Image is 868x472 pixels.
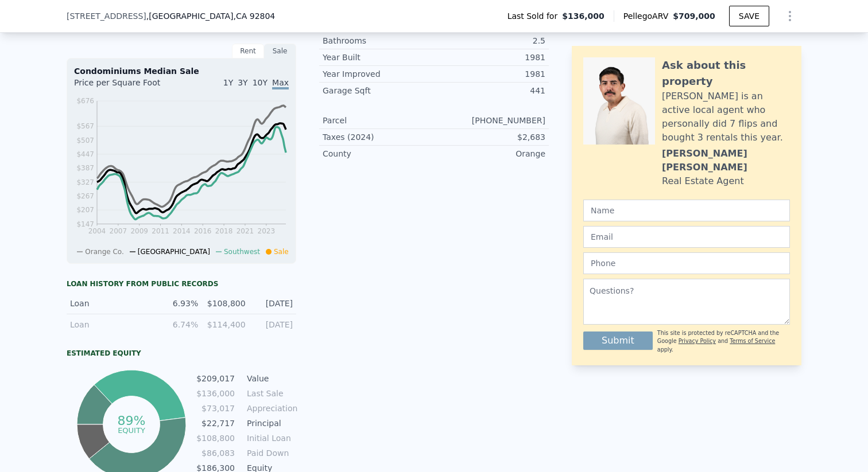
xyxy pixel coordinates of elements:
span: 3Y [238,78,247,87]
tspan: $447 [76,150,94,158]
span: 1Y [223,78,233,87]
input: Email [583,226,790,248]
tspan: 2018 [215,227,233,235]
span: $136,000 [562,10,604,22]
div: 441 [434,85,545,96]
button: Show Options [778,5,801,28]
span: Orange Co. [85,248,123,256]
span: Max [272,78,289,89]
tspan: $327 [76,178,94,186]
div: Year Built [323,52,434,63]
div: Price per Square Foot [74,77,181,95]
tspan: $676 [76,97,94,105]
td: Last Sale [245,387,296,400]
tspan: $207 [76,206,94,214]
tspan: 2009 [130,227,148,235]
td: Value [245,372,296,385]
div: Loan [70,298,151,309]
tspan: 2016 [194,227,212,235]
div: Ask about this property [662,57,790,89]
tspan: 2007 [110,227,127,235]
div: Orange [434,148,545,159]
a: Terms of Service [730,338,775,344]
div: $114,400 [205,319,245,330]
span: 10Y [253,78,268,87]
div: Taxes (2024) [323,131,434,143]
div: 1981 [434,68,545,80]
td: Principal [245,417,296,430]
div: Bathrooms [323,35,434,46]
tspan: $387 [76,164,94,172]
td: Appreciation [245,402,296,415]
div: [DATE] [253,319,293,330]
span: [GEOGRAPHIC_DATA] [138,248,210,256]
input: Name [583,200,790,221]
td: $86,083 [196,447,235,459]
td: $209,017 [196,372,235,385]
tspan: 2014 [173,227,191,235]
tspan: $267 [76,192,94,200]
tspan: $567 [76,122,94,130]
span: Southwest [224,248,260,256]
td: $108,800 [196,432,235,444]
button: SAVE [729,6,769,26]
tspan: 2004 [88,227,106,235]
div: 1981 [434,52,545,63]
tspan: 2023 [258,227,276,235]
div: Estimated Equity [67,349,296,358]
div: Loan history from public records [67,279,296,288]
div: Rent [232,44,264,58]
span: Last Sold for [507,10,563,22]
td: $73,017 [196,402,235,415]
span: , CA 92804 [233,11,275,21]
tspan: $147 [76,220,94,228]
div: Real Estate Agent [662,174,744,188]
td: Paid Down [245,447,296,459]
div: Condominiums Median Sale [74,65,289,77]
tspan: 2021 [237,227,254,235]
div: [PHONE_NUMBER] [434,115,545,126]
tspan: 2011 [152,227,169,235]
div: Sale [264,44,296,58]
div: $108,800 [205,298,245,309]
div: This site is protected by reCAPTCHA and the Google and apply. [657,329,790,354]
span: [STREET_ADDRESS] [67,10,146,22]
button: Submit [583,331,653,350]
div: $2,683 [434,131,545,143]
div: Loan [70,319,151,330]
span: Pellego ARV [623,10,673,22]
div: 2.5 [434,35,545,46]
span: Sale [274,248,289,256]
div: [DATE] [253,298,293,309]
div: 6.93% [158,298,198,309]
div: Parcel [323,115,434,126]
td: $22,717 [196,417,235,430]
span: $709,000 [673,11,715,21]
div: [PERSON_NAME] [PERSON_NAME] [662,147,790,174]
tspan: $507 [76,136,94,145]
div: County [323,148,434,159]
div: Year Improved [323,68,434,80]
td: $136,000 [196,387,235,400]
tspan: 89% [117,414,145,428]
span: , [GEOGRAPHIC_DATA] [146,10,275,22]
div: 6.74% [158,319,198,330]
a: Privacy Policy [679,338,716,344]
input: Phone [583,252,790,274]
div: [PERSON_NAME] is an active local agent who personally did 7 flips and bought 3 rentals this year. [662,89,790,145]
tspan: equity [118,426,145,434]
div: Garage Sqft [323,85,434,96]
td: Initial Loan [245,432,296,444]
